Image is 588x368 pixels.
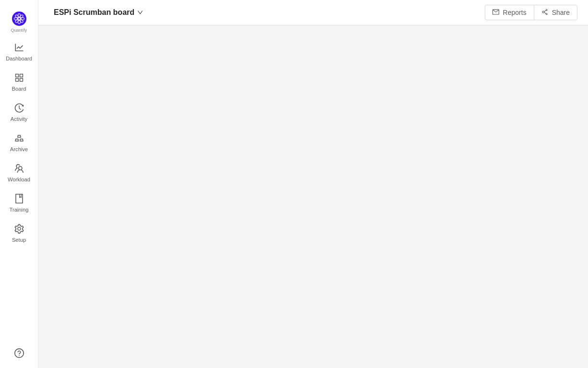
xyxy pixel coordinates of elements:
i: icon: history [14,103,24,113]
span: Quantify [11,28,27,33]
a: Activity [14,104,24,123]
span: Dashboard [6,49,32,68]
i: icon: setting [14,224,24,234]
span: Activity [11,109,27,129]
span: ESPi Scrumban board [54,5,134,20]
button: icon: share-altShare [534,5,577,20]
span: Training [9,200,28,219]
span: Workload [8,170,30,189]
a: Training [14,194,24,214]
i: icon: team [14,164,24,173]
a: Dashboard [14,43,24,62]
i: icon: down [137,10,143,15]
a: Archive [14,134,24,153]
span: Setup [12,230,26,249]
a: Workload [14,164,24,183]
i: icon: book [14,194,24,203]
a: icon: question-circle [14,348,24,358]
i: icon: appstore [14,73,24,83]
span: Board [12,79,26,98]
button: icon: mailReports [485,5,534,20]
a: Setup [14,225,24,244]
span: Archive [10,140,28,159]
i: icon: gold [14,133,24,143]
a: Board [14,73,24,93]
i: icon: line-chart [14,43,24,52]
img: Quantify [12,12,26,26]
